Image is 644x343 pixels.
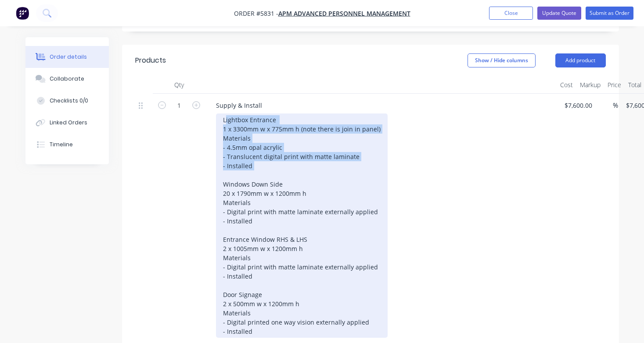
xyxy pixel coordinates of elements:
div: Timeline [50,141,73,149]
div: Markup [576,76,604,94]
button: Linked Orders [25,112,109,134]
div: Cost [557,76,576,94]
span: % [613,100,618,110]
button: Close [489,7,533,20]
button: Order details [25,46,109,68]
button: Timeline [25,134,109,156]
button: Add product [555,53,606,67]
span: Order #5831 - [234,9,278,18]
div: Collaborate [50,75,84,83]
div: Lightbox Entrance 1 x 3300mm w x 775mm h (note there is join in panel) Materials - 4.5mm opal acr... [216,113,388,338]
button: Show / Hide columns [468,53,536,67]
img: Factory [16,7,29,20]
div: Checklists 0/0 [50,97,88,105]
button: Collaborate [25,68,109,90]
button: Checklists 0/0 [25,90,109,112]
a: APM Advanced Personnel Management [278,9,410,18]
div: Linked Orders [50,119,87,127]
button: Update Quote [537,7,581,20]
div: Qty [153,76,205,94]
div: Price [604,76,625,94]
div: Supply & Install [209,99,269,112]
button: Submit as Order [586,7,633,20]
div: Products [135,55,166,66]
div: Order details [50,53,87,61]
